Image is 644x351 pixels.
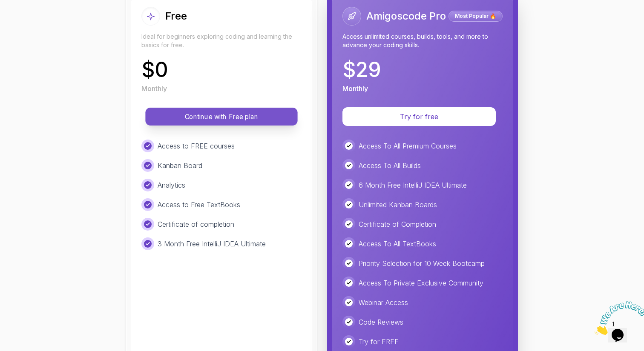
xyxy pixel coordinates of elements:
[359,258,485,268] p: Priority Selection for 10 Week Bootcamp
[342,60,381,80] p: $ 29
[158,219,234,229] p: Certificate of completion
[359,160,421,171] p: Access To All Builds
[359,200,437,210] p: Unlimited Kanban Boards
[359,141,457,151] p: Access To All Premium Courses
[342,107,496,126] button: Try for free
[359,219,436,229] p: Certificate of Completion
[3,3,56,37] img: Chat attention grabber
[359,297,408,308] p: Webinar Access
[591,298,644,338] iframe: chat widget
[165,9,187,23] h2: Free
[3,3,7,11] span: 1
[141,32,302,49] p: Ideal for beginners exploring coding and learning the basics for free.
[145,108,297,126] button: Continue with Free plan
[158,239,266,249] p: 3 Month Free IntelliJ IDEA Ultimate
[158,200,240,210] p: Access to Free TextBooks
[359,278,483,288] p: Access To Private Exclusive Community
[450,12,501,20] p: Most Popular 🔥
[158,180,185,190] p: Analytics
[359,239,436,249] p: Access To All TextBooks
[342,32,503,49] p: Access unlimited courses, builds, tools, and more to advance your coding skills.
[141,83,167,94] p: Monthly
[353,111,486,122] p: Try for free
[359,337,399,347] p: Try for FREE
[366,9,446,23] h2: Amigoscode Pro
[155,112,288,122] p: Continue with Free plan
[342,83,368,94] p: Monthly
[158,141,235,151] p: Access to FREE courses
[359,317,403,327] p: Code Reviews
[141,60,168,80] p: $ 0
[359,180,467,190] p: 6 Month Free IntelliJ IDEA Ultimate
[158,160,202,171] p: Kanban Board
